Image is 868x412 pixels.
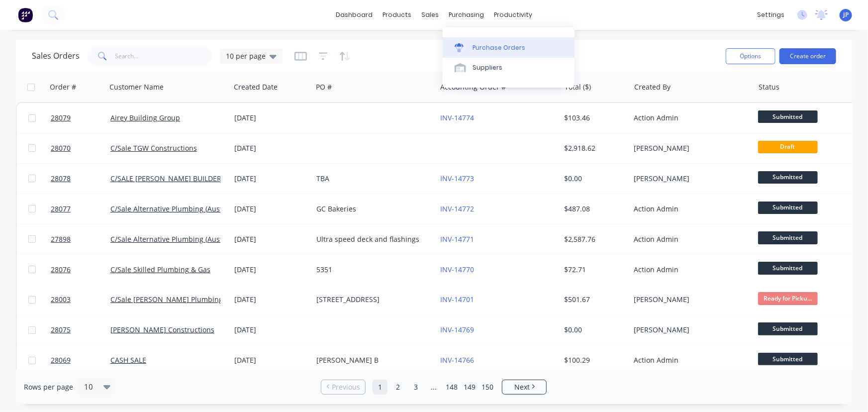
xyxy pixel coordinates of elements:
div: [DATE] [234,265,308,275]
div: $0.00 [565,174,623,184]
span: Next [514,382,530,392]
span: Draft [758,141,818,153]
span: Submitted [758,171,818,184]
span: Submitted [758,322,818,335]
a: C/Sale [PERSON_NAME] Plumbing [110,295,223,304]
a: INV-14772 [440,204,474,213]
div: Status [759,82,779,92]
span: 28079 [51,113,71,123]
div: productivity [489,7,537,22]
a: Page 1 is your current page [373,380,387,395]
div: Customer Name [109,82,164,92]
div: $72.71 [565,265,623,275]
div: sales [416,7,444,22]
a: Suppliers [443,58,575,78]
div: $0.00 [565,325,623,335]
span: 28078 [51,174,71,184]
div: [PERSON_NAME] [634,174,744,184]
a: 28075 [51,315,110,345]
span: JP [843,10,849,19]
a: 27898 [51,224,110,254]
div: Created Date [234,82,278,92]
div: [PERSON_NAME] B [316,355,427,365]
a: 28003 [51,285,110,314]
div: $103.46 [565,113,623,123]
a: Next page [502,382,546,392]
span: 28069 [51,355,71,365]
span: Submitted [758,353,818,365]
a: dashboard [331,7,378,22]
img: Factory [18,7,33,22]
button: Create order [779,48,836,64]
a: 28076 [51,255,110,285]
div: $501.67 [565,295,623,305]
a: Page 148 [444,380,459,395]
a: Previous page [321,382,365,392]
div: Ultra speed deck and flashings [316,234,427,244]
div: [DATE] [234,113,308,123]
div: $487.08 [565,204,623,214]
span: Ready for Picku... [758,292,818,305]
span: Submitted [758,110,818,123]
a: Purchase Orders [443,37,575,57]
div: [PERSON_NAME] [634,295,744,305]
div: Action Admin [634,204,744,214]
button: Options [726,48,775,64]
div: purchasing [444,7,489,22]
div: 5351 [316,265,427,275]
span: 28077 [51,204,71,214]
div: [DATE] [234,325,308,335]
a: 28069 [51,345,110,375]
div: [PERSON_NAME] [634,143,744,153]
div: [DATE] [234,355,308,365]
span: Submitted [758,262,818,274]
div: TBA [316,174,427,184]
h1: Sales Orders [32,51,80,61]
ul: Pagination [317,380,551,395]
div: Action Admin [634,234,744,244]
a: C/SALE [PERSON_NAME] BUILDERS [110,174,225,183]
div: Created By [634,82,671,92]
div: Action Admin [634,355,744,365]
div: $2,587.76 [565,234,623,244]
a: INV-14701 [440,295,474,304]
a: Page 2 [390,380,405,395]
a: C/Sale Skilled Plumbing & Gas [110,265,210,274]
div: products [378,7,416,22]
div: Total ($) [565,82,591,92]
a: Airey Building Group [110,113,180,122]
div: [DATE] [234,295,308,305]
input: Search... [115,46,212,66]
span: 28070 [51,143,71,153]
a: INV-14766 [440,355,474,365]
div: [PERSON_NAME] [634,325,744,335]
div: Action Admin [634,265,744,275]
span: Rows per page [24,382,73,392]
a: Page 3 [408,380,423,395]
a: [PERSON_NAME] Constructions [110,325,214,334]
a: 28078 [51,164,110,194]
a: Jump forward [426,380,441,395]
a: Page 149 [462,380,477,395]
a: INV-14770 [440,265,474,274]
a: INV-14769 [440,325,474,334]
div: [DATE] [234,234,308,244]
div: PO # [316,82,332,92]
a: INV-14773 [440,174,474,183]
div: Order # [50,82,76,92]
a: C/Sale Alternative Plumbing (Aust) Pty Ltd [110,204,249,213]
div: Accounting Order # [440,82,506,92]
a: C/Sale TGW Constructions [110,143,197,153]
span: 28075 [51,325,71,335]
div: GC Bakeries [316,204,427,214]
span: 28076 [51,265,71,275]
a: INV-14771 [440,234,474,244]
a: 28077 [51,194,110,224]
span: Previous [332,382,360,392]
div: $2,918.62 [565,143,623,153]
span: 10 per page [226,51,266,61]
a: 28079 [51,103,110,133]
div: Action Admin [634,113,744,123]
a: 28070 [51,133,110,163]
a: C/Sale Alternative Plumbing (Aust) Pty Ltd [110,234,249,244]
